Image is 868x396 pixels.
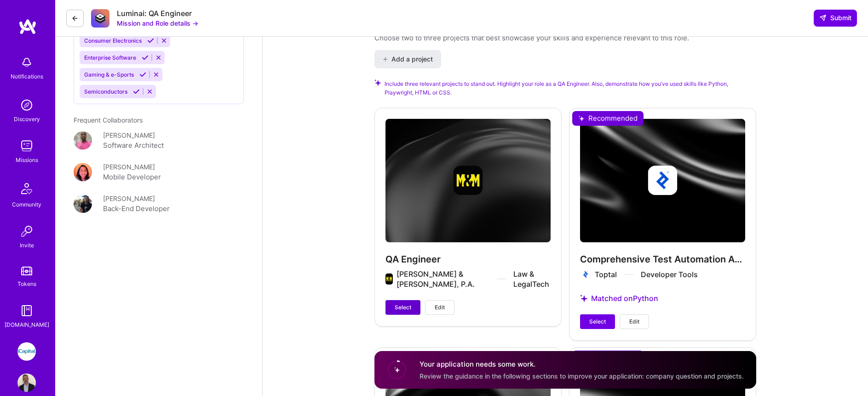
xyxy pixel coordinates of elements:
[84,71,134,78] span: Gaming & e-Sports
[84,54,136,61] span: Enterprise Software
[383,57,388,62] i: icon PlusBlack
[142,54,149,61] i: Accept
[395,303,411,312] span: Select
[84,88,127,95] span: Semiconductors
[425,300,454,315] button: Edit
[74,130,244,151] a: User Avatar[PERSON_NAME]Software Architect
[133,88,140,95] i: Accept
[629,318,639,326] span: Edit
[74,194,244,214] a: User Avatar[PERSON_NAME]Back-End Developer
[74,163,92,181] img: User Avatar
[435,303,445,312] span: Edit
[17,374,36,392] img: User Avatar
[814,10,857,26] button: Submit
[84,37,142,44] span: Consumer Electronics
[15,374,38,392] a: User Avatar
[12,200,41,209] div: Community
[17,342,36,361] img: iCapital: Building an Alternative Investment Marketplace
[103,194,155,203] div: [PERSON_NAME]
[147,37,154,44] i: Accept
[103,140,164,151] div: Software Architect
[374,50,441,68] button: Add a project
[103,203,170,214] div: Back-End Developer
[161,37,167,44] i: Reject
[74,162,244,183] a: User Avatar[PERSON_NAME]Mobile Developer
[420,372,744,379] span: Review the guidance in the following sections to improve your application: company question and p...
[146,88,153,95] i: Reject
[580,314,615,329] button: Select
[17,222,36,240] img: Invite
[117,9,198,18] div: Luminai: QA Engineer
[18,18,37,35] img: logo
[589,318,606,326] span: Select
[17,96,36,114] img: discovery
[21,267,32,275] img: tokens
[16,155,38,165] div: Missions
[17,53,36,72] img: bell
[20,240,34,250] div: Invite
[103,130,155,140] div: [PERSON_NAME]
[74,116,143,124] span: Frequent Collaborators
[374,79,381,86] i: Check
[155,54,162,61] i: Reject
[819,13,851,22] span: Submit
[819,14,827,22] i: icon SendLight
[14,114,40,124] div: Discovery
[17,301,36,320] img: guide book
[103,162,155,172] div: [PERSON_NAME]
[15,342,38,361] a: iCapital: Building an Alternative Investment Marketplace
[620,314,649,329] button: Edit
[17,279,36,289] div: Tokens
[71,15,79,22] i: icon LeftArrowDark
[5,320,49,329] div: [DOMAIN_NAME]
[17,137,36,155] img: teamwork
[103,172,161,183] div: Mobile Developer
[16,178,38,200] img: Community
[420,359,744,369] h4: Your application needs some work.
[385,79,756,97] span: Include three relevant projects to stand out. Highlight your role as a QA Engineer. Also, demonst...
[11,72,43,81] div: Notifications
[139,71,146,78] i: Accept
[153,71,160,78] i: Reject
[383,55,433,64] span: Add a project
[385,300,420,315] button: Select
[91,9,109,28] img: Company Logo
[374,33,689,43] div: Choose two to three projects that best showcase your skills and experience relevant to this role.
[74,195,92,213] img: User Avatar
[74,131,92,150] img: User Avatar
[117,18,198,28] button: Mission and Role details →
